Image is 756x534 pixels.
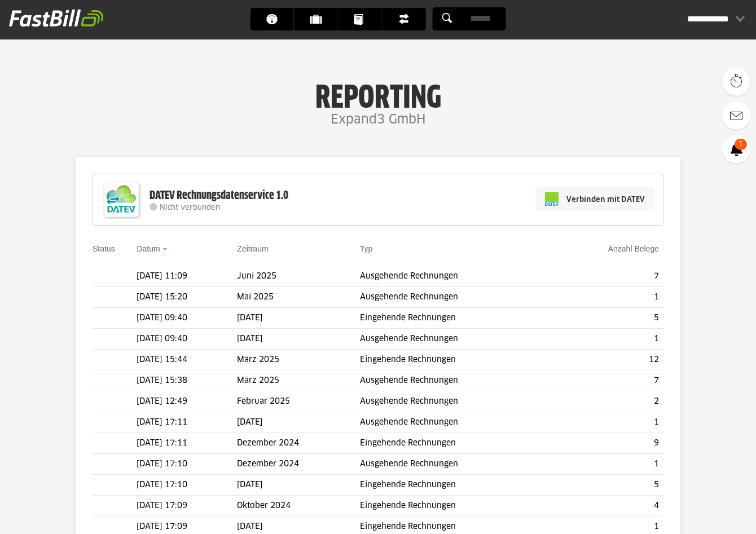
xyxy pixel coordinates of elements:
[669,500,745,528] iframe: Öffnet ein Widget, in dem Sie weitere Informationen finden
[237,308,359,329] td: [DATE]
[360,412,554,433] td: Ausgehende Rechnungen
[266,8,285,30] span: Dashboard
[554,370,663,391] td: 7
[137,433,237,454] td: [DATE] 17:11
[554,308,663,329] td: 5
[360,475,554,496] td: Eingehende Rechnungen
[150,188,288,203] div: DATEV Rechnungsdatenservice 1.0
[383,8,426,30] a: Finanzen
[237,287,359,308] td: Mai 2025
[554,266,663,287] td: 7
[360,308,554,329] td: Eingehende Rechnungen
[137,496,237,517] td: [DATE] 17:09
[137,475,237,496] td: [DATE] 17:10
[354,8,373,30] span: Dokumente
[237,266,359,287] td: Juni 2025
[137,350,237,370] td: [DATE] 15:44
[310,8,329,30] span: Kunden
[554,475,663,496] td: 5
[535,187,654,211] a: Verbinden mit DATEV
[554,287,663,308] td: 1
[554,496,663,517] td: 4
[237,391,359,412] td: Februar 2025
[237,454,359,475] td: Dezember 2024
[554,350,663,370] td: 12
[566,193,645,205] span: Verbinden mit DATEV
[93,244,115,253] a: Status
[360,496,554,517] td: Eingehende Rechnungen
[360,391,554,412] td: Ausgehende Rechnungen
[137,266,237,287] td: [DATE] 11:09
[360,433,554,454] td: Eingehende Rechnungen
[237,244,268,253] a: Zeitraum
[398,8,417,30] span: Finanzen
[9,9,103,27] img: fastbill_logo_white.png
[722,135,750,164] a: 1
[137,412,237,433] td: [DATE] 17:11
[295,8,338,30] a: Kunden
[113,80,643,109] h1: Reporting
[137,308,237,329] td: [DATE] 09:40
[137,454,237,475] td: [DATE] 17:10
[360,244,373,253] a: Typ
[160,204,220,211] span: Nicht verbunden
[360,329,554,350] td: Ausgehende Rechnungen
[360,350,554,370] td: Eingehende Rechnungen
[360,287,554,308] td: Ausgehende Rechnungen
[554,391,663,412] td: 2
[137,244,160,253] a: Datum
[735,139,747,150] span: 1
[250,8,294,30] a: Dashboard
[137,287,237,308] td: [DATE] 15:20
[237,475,359,496] td: [DATE]
[554,454,663,475] td: 1
[137,329,237,350] td: [DATE] 09:40
[339,8,382,30] a: Dokumente
[360,266,554,287] td: Ausgehende Rechnungen
[237,350,359,370] td: März 2025
[237,412,359,433] td: [DATE]
[608,244,659,253] a: Anzahl Belege
[360,370,554,391] td: Ausgehende Rechnungen
[137,391,237,412] td: [DATE] 12:49
[554,329,663,350] td: 1
[137,370,237,391] td: [DATE] 15:38
[360,454,554,475] td: Ausgehende Rechnungen
[237,329,359,350] td: [DATE]
[554,412,663,433] td: 1
[554,433,663,454] td: 9
[237,370,359,391] td: März 2025
[545,192,559,206] img: pi-datev-logo-farbig-24.svg
[237,496,359,517] td: Oktober 2024
[99,177,144,222] img: DATEV-Datenservice Logo
[162,248,170,250] img: sort_desc.gif
[237,433,359,454] td: Dezember 2024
